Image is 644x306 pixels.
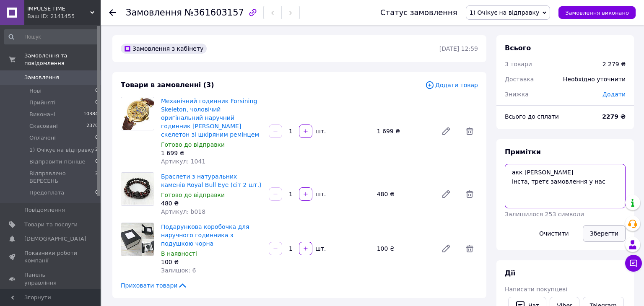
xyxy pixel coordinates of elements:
[29,87,42,95] span: Нові
[438,123,454,140] a: Редагувати
[313,190,327,198] div: шт.
[83,111,98,118] span: 10384
[461,123,478,140] span: Видалити
[625,255,642,272] button: Чат з покупцем
[24,206,65,214] span: Повідомлення
[602,113,626,120] b: 2279 ₴
[29,122,58,130] span: Скасовані
[161,267,196,274] span: Залишок: 6
[27,5,90,13] span: IMPULSE-TIME
[558,70,631,88] div: Необхідно уточнити
[161,141,225,148] span: Готово до відправки
[161,258,262,266] div: 100 ₴
[29,170,95,185] span: Відправлено ВЕРЕСЕНЬ
[161,192,225,198] span: Готово до відправки
[505,91,529,98] span: Знижка
[29,134,56,142] span: Оплачені
[24,249,78,265] span: Показники роботи компанії
[161,208,205,215] span: Артикул: b018
[29,99,55,106] span: Прийняті
[95,189,98,197] span: 0
[461,186,478,202] span: Видалити
[380,8,457,17] div: Статус замовлення
[374,243,434,254] div: 100 ₴
[95,158,98,166] span: 0
[121,173,154,205] img: Браслети з натуральних каменів Royal Bull Eye (сіт 2 шт.)
[121,223,154,256] img: Подарункова коробочка для наручного годинника з подушкою чорна
[29,158,86,166] span: Відправити пізніше
[24,52,101,67] span: Замовлення та повідомлення
[438,240,454,257] a: Редагувати
[602,60,626,68] div: 2 279 ₴
[505,148,541,156] span: Примітки
[95,170,98,185] span: 2
[121,44,207,54] div: Замовлення з кабінету
[24,235,86,243] span: [DEMOGRAPHIC_DATA]
[439,45,478,52] time: [DATE] 12:59
[95,146,98,154] span: 2
[161,98,259,138] a: Механічний годинник Forsining Skeleton, чоловічий оригінальний наручний годинник [PERSON_NAME] ск...
[161,223,249,247] a: Подарункова коробочка для наручного годинника з подушкою чорна
[27,13,101,20] div: Ваш ID: 2141455
[505,164,626,208] textarea: акк [PERSON_NAME] інста, третє замовлення у нас
[29,111,55,118] span: Виконані
[374,188,434,200] div: 480 ₴
[505,113,559,120] span: Всього до сплати
[505,44,531,52] span: Всього
[95,99,98,106] span: 0
[95,87,98,95] span: 0
[313,244,327,253] div: шт.
[505,269,515,277] span: Дії
[532,225,576,242] button: Очистити
[95,134,98,142] span: 0
[29,189,64,197] span: Предоплата
[24,271,78,286] span: Панель управління
[583,225,626,242] button: Зберегти
[24,74,59,81] span: Замовлення
[602,91,626,98] span: Додати
[126,8,182,18] span: Замовлення
[558,6,636,19] button: Замовлення виконано
[29,146,94,154] span: 1) Очікує на відправку
[121,281,187,290] span: Приховати товари
[505,286,567,293] span: Написати покупцеві
[161,199,262,207] div: 480 ₴
[374,125,434,137] div: 1 699 ₴
[121,81,214,89] span: Товари в замовленні (3)
[184,8,244,18] span: №361603157
[313,127,327,135] div: шт.
[86,122,98,130] span: 2370
[505,211,584,218] span: Залишилося 253 символи
[565,10,629,16] span: Замовлення виконано
[505,61,532,67] span: 3 товари
[109,8,116,17] div: Повернутися назад
[161,158,205,165] span: Артикул: 1041
[470,9,540,16] span: 1) Очікує на відправку
[24,221,78,228] span: Товари та послуги
[505,76,534,83] span: Доставка
[461,240,478,257] span: Видалити
[121,97,154,130] img: Механічний годинник Forsining Skeleton, чоловічий оригінальний наручний годинник Віннер скелетон ...
[4,29,99,44] input: Пошук
[161,149,262,157] div: 1 699 ₴
[438,186,454,202] a: Редагувати
[425,80,478,90] span: Додати товар
[161,173,262,188] a: Браслети з натуральних каменів Royal Bull Eye (сіт 2 шт.)
[161,250,197,257] span: В наявності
